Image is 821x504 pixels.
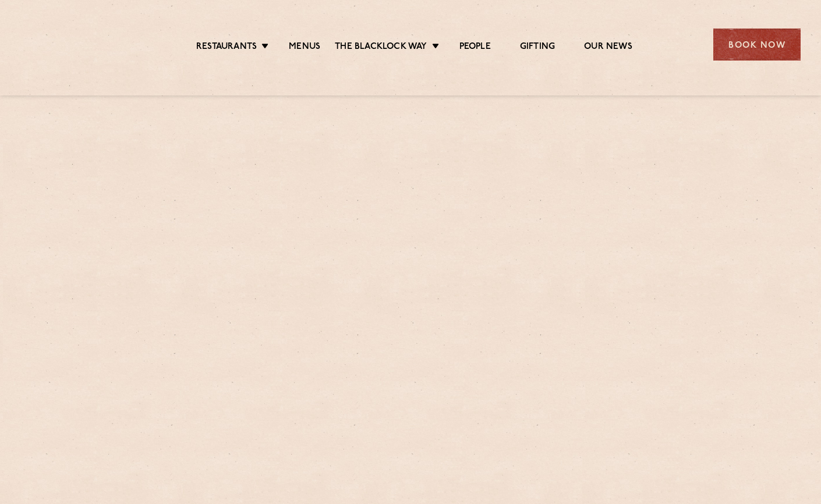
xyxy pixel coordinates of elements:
[20,11,121,78] img: svg%3E
[289,41,320,54] a: Menus
[713,29,801,61] div: Book Now
[459,41,491,54] a: People
[584,41,632,54] a: Our News
[520,41,555,54] a: Gifting
[335,41,427,54] a: The Blacklock Way
[196,41,257,54] a: Restaurants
